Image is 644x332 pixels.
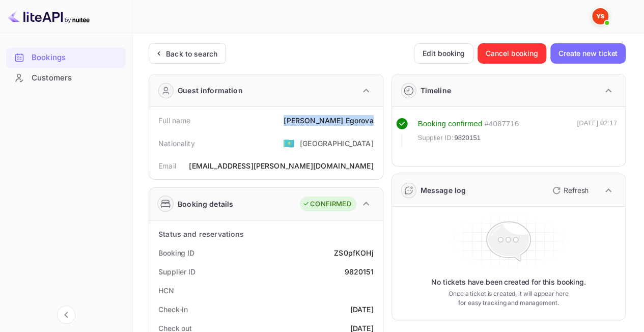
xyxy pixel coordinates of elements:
[158,247,194,258] div: Booking ID
[6,68,126,87] a: Customers
[158,229,244,239] div: Status and reservations
[283,134,295,152] span: United States
[6,48,126,67] a: Bookings
[431,277,586,287] p: No tickets have been created for this booking.
[446,289,570,308] p: Once a ticket is created, it will appear here for easy tracking and management.
[178,199,233,209] div: Booking details
[300,138,374,149] div: [GEOGRAPHIC_DATA]
[158,285,174,296] div: HCN
[550,43,626,64] button: Create new ticket
[6,68,126,88] div: Customers
[178,85,243,96] div: Guest information
[189,160,373,171] div: [EMAIL_ADDRESS][PERSON_NAME][DOMAIN_NAME]
[158,138,195,149] div: Nationality
[344,266,373,277] div: 9820151
[484,118,519,130] div: # 4087716
[158,160,176,171] div: Email
[421,85,451,96] div: Timeline
[478,43,546,64] button: Cancel booking
[454,133,481,143] span: 9820151
[158,266,195,277] div: Supplier ID
[158,304,188,315] div: Check-in
[421,185,466,196] div: Message log
[166,48,217,59] div: Back to search
[334,247,373,258] div: ZS0pfKOHj
[564,185,589,196] p: Refresh
[414,43,473,64] button: Edit booking
[418,118,483,130] div: Booking confirmed
[32,52,121,64] div: Bookings
[57,306,75,324] button: Collapse navigation
[158,115,190,126] div: Full name
[8,8,90,24] img: LiteAPI logo
[546,182,593,199] button: Refresh
[592,8,608,24] img: Yandex Support
[577,118,617,148] div: [DATE] 02:17
[418,133,454,143] span: Supplier ID:
[6,48,126,68] div: Bookings
[284,115,373,126] div: [PERSON_NAME] Egorova
[32,72,121,84] div: Customers
[350,304,374,315] div: [DATE]
[302,199,351,209] div: CONFIRMED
